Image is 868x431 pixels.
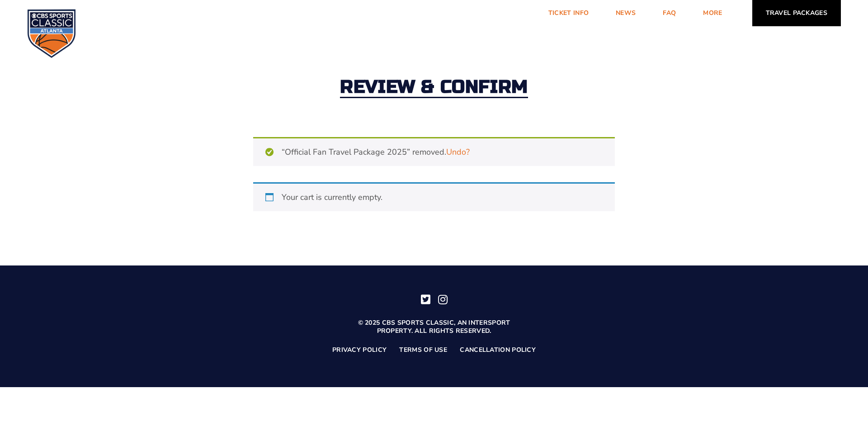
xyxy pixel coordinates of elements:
[399,346,447,354] a: Terms of Use
[253,137,615,166] div: “Official Fan Travel Package 2025” removed.
[344,319,524,335] p: © 2025 CBS Sports Classic, an Intersport property. All rights reserved.
[253,182,615,211] div: Your cart is currently empty.
[27,9,76,58] img: CBS Sports Classic
[460,346,536,354] a: Cancellation Policy
[332,346,387,354] a: Privacy Policy
[446,147,470,158] a: Undo?
[340,78,528,98] h2: Review & Confirm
